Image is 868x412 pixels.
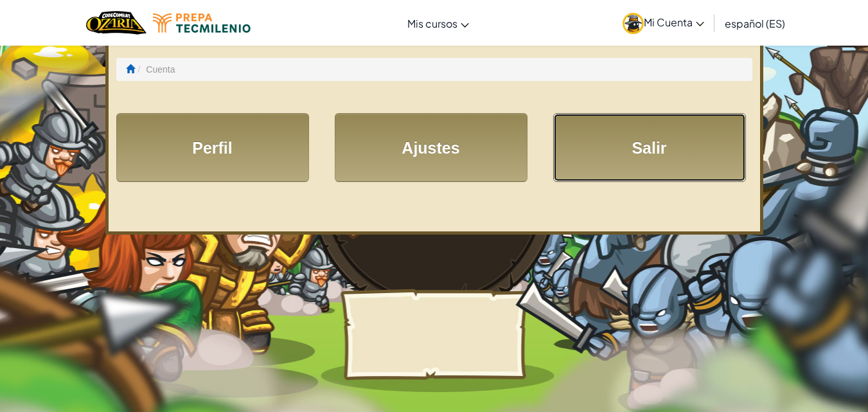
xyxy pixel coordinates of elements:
[616,3,711,43] a: Mi Cuenta
[632,139,666,157] font: Salir
[335,113,527,183] a: Ajustes
[402,139,459,157] font: Ajustes
[718,6,792,40] a: español (ES)
[86,10,146,36] a: Logotipo de Ozaria de CodeCombat
[153,13,251,33] img: Logotipo de Tecmilenio
[116,113,309,183] a: Perfil
[192,139,233,157] font: Perfil
[86,10,146,36] img: Hogar
[146,64,175,75] font: Cuenta
[553,113,746,183] a: Salir
[401,6,475,40] a: Mis cursos
[623,13,644,34] img: avatar
[644,15,693,29] font: Mi Cuenta
[407,17,457,30] font: Mis cursos
[725,17,785,30] font: español (ES)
